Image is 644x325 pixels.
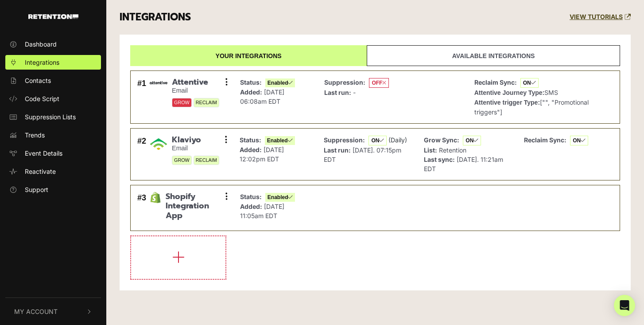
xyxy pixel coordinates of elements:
[474,78,611,117] p: SMS ["", "Promotional triggers"]
[194,156,219,165] span: RECLAIM
[5,182,101,197] a: Support
[240,146,284,163] span: [DATE] 12:02pm EDT
[25,39,57,49] span: Dashboard
[172,87,219,94] small: Email
[5,146,101,161] a: Event Details
[150,135,167,153] img: Klaviyo
[463,136,481,145] span: ON
[172,156,192,165] span: GROW
[5,298,101,325] button: My Account
[25,76,51,85] span: Contacts
[172,135,219,145] span: Klaviyo
[14,307,58,316] span: My Account
[240,203,262,210] strong: Added:
[474,78,517,86] strong: Reclaim Sync:
[353,89,356,96] span: -
[424,156,503,172] span: [DATE]. 11:21am EDT
[369,78,389,88] span: OFF
[194,98,219,107] span: RECLAIM
[614,295,635,316] div: Open Intercom Messenger
[5,164,101,179] a: Reactivate
[474,99,540,106] strong: Attentive trigger Type:
[240,78,262,86] strong: Status:
[524,136,566,144] strong: Reclaim Sync:
[324,146,351,154] strong: Last run:
[172,145,219,152] small: Email
[439,146,466,154] span: Retention
[265,193,295,202] span: Enabled
[570,136,588,145] span: ON
[240,136,261,144] strong: Status:
[520,78,539,88] span: ON
[240,193,262,200] strong: Status:
[367,45,620,66] a: Available integrations
[137,192,146,224] div: #3
[166,192,227,221] span: Shopify Integration App
[150,81,167,84] img: Attentive
[388,136,407,144] span: (Daily)
[25,58,59,67] span: Integrations
[324,89,351,96] strong: Last run:
[369,136,387,145] span: ON
[137,135,146,173] div: #2
[324,136,365,144] strong: Suppression:
[25,167,56,176] span: Reactivate
[25,94,59,103] span: Code Script
[130,45,367,66] a: Your integrations
[324,146,401,163] span: [DATE]. 07:15pm EDT
[424,156,455,163] strong: Last sync:
[25,149,62,158] span: Event Details
[265,78,295,87] span: Enabled
[5,110,101,124] a: Suppression Lists
[25,130,45,140] span: Trends
[172,98,192,107] span: GROW
[240,203,284,219] span: [DATE] 11:05am EDT
[474,89,544,96] strong: Attentive Journey Type:
[5,128,101,142] a: Trends
[172,78,219,87] span: Attentive
[150,192,161,204] img: Shopify Integration App
[424,136,459,144] strong: Grow Sync:
[120,11,191,23] h3: INTEGRATIONS
[240,88,262,96] strong: Added:
[25,112,76,121] span: Suppression Lists
[570,13,631,21] a: VIEW TUTORIALS
[424,146,437,154] strong: List:
[5,55,101,70] a: Integrations
[28,14,78,19] img: Retention.com
[265,136,295,145] span: Enabled
[240,88,284,105] span: [DATE] 06:08am EDT
[5,91,101,106] a: Code Script
[324,78,365,86] strong: Suppression:
[240,146,262,153] strong: Added:
[5,37,101,51] a: Dashboard
[25,185,48,194] span: Support
[137,78,146,117] div: #1
[5,73,101,88] a: Contacts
